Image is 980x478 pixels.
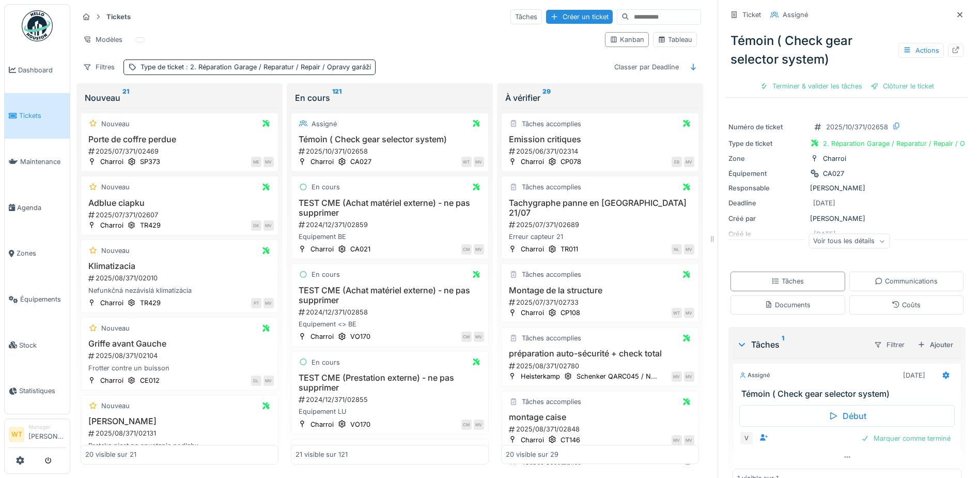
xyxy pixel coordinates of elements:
div: MV [684,157,694,167]
div: 2025/07/371/02733 [508,297,694,307]
div: Filtrer [869,337,909,352]
sup: 1 [782,338,784,351]
div: Charroi [100,298,123,308]
div: CM [461,332,472,342]
div: MV [474,332,484,342]
h3: Porte de coffre perdue [85,135,274,144]
a: Zones [5,231,70,277]
div: Tâches accomplies [522,119,581,129]
div: Deadline [728,198,806,208]
div: Tâches accomplies [522,182,581,192]
div: Kanban [610,35,644,44]
div: Frotter contre un buisson [85,363,274,373]
div: CT146 [561,435,580,445]
div: NL [672,244,682,255]
div: Equipement LU [295,407,484,416]
div: 2025/07/371/02689 [508,220,694,230]
div: [PERSON_NAME] [728,214,966,223]
div: [PERSON_NAME] [728,183,966,193]
span: Statistiques [19,386,66,396]
div: Ticket [742,10,761,20]
div: Type de ticket [728,139,806,148]
div: MV [474,420,484,430]
div: Tâches accomplies [522,333,581,343]
div: MV [263,157,274,167]
div: Modèles [79,32,127,47]
div: MV [474,157,484,167]
div: PT [251,298,261,308]
a: WT Manager[PERSON_NAME] [9,423,66,448]
div: Coûts [892,300,921,310]
div: Ajouter [913,338,957,352]
div: MV [672,371,682,382]
div: Zone [728,154,806,163]
div: Marquer comme terminé [857,431,955,445]
div: 2025/07/371/02469 [87,146,274,156]
div: Tableau [658,35,692,44]
div: Nouveau [101,246,130,256]
div: WT [461,157,472,167]
div: MV [684,308,694,318]
sup: 21 [122,92,129,104]
div: Tâches [771,276,804,286]
div: V [739,431,754,445]
a: Statistiques [5,368,70,414]
strong: Tickets [102,12,135,22]
div: CA027 [823,169,844,178]
div: Tâches accomplies [522,270,581,279]
div: Clôturer le ticket [866,79,938,93]
h3: Tachygraphe panne en [GEOGRAPHIC_DATA] 21/07 [506,198,694,218]
div: Terminer & valider les tâches [756,79,866,93]
div: MV [684,244,694,255]
div: Tâches [737,338,865,351]
h3: [PERSON_NAME] [85,416,274,426]
div: Créer un ticket [546,10,613,24]
div: Assigné [783,10,808,20]
div: CA021 [350,244,370,254]
div: En cours [312,270,340,279]
div: 20 visible sur 29 [506,450,558,459]
div: Heisterkamp [521,371,560,381]
div: MV [263,298,274,308]
div: 2025/08/371/02780 [508,361,694,371]
div: Classer par Deadline [610,59,683,74]
h3: Adblue ciapku [85,198,274,208]
div: CA027 [350,157,371,167]
div: CM [461,420,472,430]
div: DL [251,376,261,386]
div: 2025/07/371/02607 [87,210,274,220]
span: Agenda [17,203,66,213]
div: Numéro de ticket [728,122,806,132]
div: Nefunkčná nezávislá klimatizácia [85,286,274,295]
h3: Montage de la structure [506,286,694,295]
div: MV [263,220,274,231]
h3: Témoin ( Check gear selector system) [741,389,957,399]
div: 20 visible sur 21 [85,450,136,459]
a: Dashboard [5,47,70,93]
sup: 29 [542,92,551,104]
div: Schenker QARC045 / N... [577,371,657,381]
div: Charroi [521,157,544,167]
div: Témoin ( Check gear selector system) [726,27,968,73]
div: Charroi [310,157,334,167]
div: [DATE] [813,198,835,208]
div: Type de ticket [141,62,371,72]
div: Assigné [312,119,337,129]
div: Documents [765,300,811,310]
div: EB [672,157,682,167]
div: En cours [312,182,340,192]
div: MV [474,244,484,255]
a: Stock [5,322,70,368]
span: Équipements [20,294,66,304]
a: Maintenance [5,139,70,185]
div: Charroi [310,420,334,429]
div: 2025/08/371/02010 [87,273,274,283]
div: Assigné [739,371,770,380]
div: 2025/08/371/02848 [508,424,694,434]
a: Agenda [5,185,70,231]
div: VO170 [350,332,370,341]
div: Charroi [823,154,846,163]
h3: montage caise [506,412,694,422]
div: 2025/08/371/02104 [87,351,274,361]
h3: TEST CME (Achat matériel externe) - ne pas supprimer [295,286,484,305]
